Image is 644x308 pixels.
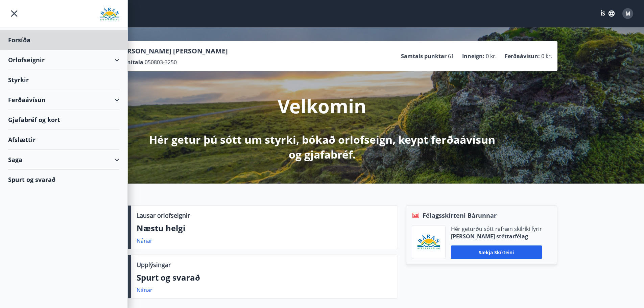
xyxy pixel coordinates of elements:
[137,286,152,294] a: Nánar
[451,245,542,259] button: Sækja skírteini
[117,46,228,56] p: [PERSON_NAME] [PERSON_NAME]
[620,5,636,22] button: M
[401,52,447,60] p: Samtals punktar
[541,52,552,60] span: 0 kr.
[462,52,484,60] p: Inneign :
[451,233,542,240] p: [PERSON_NAME] stéttarfélag
[451,225,542,233] p: Hér geturðu sótt rafræn skilríki fyrir
[144,132,501,162] p: Hér getur þú sótt um styrki, bókað orlofseign, keypt ferðaávísun og gjafabréf.
[8,90,119,110] div: Ferðaávísun
[8,110,119,130] div: Gjafabréf og kort
[137,260,171,269] p: Upplýsingar
[505,52,540,60] p: Ferðaávísun :
[137,272,392,283] p: Spurt og svarað
[8,7,20,20] button: menu
[448,52,454,60] span: 61
[100,7,119,21] img: union_logo
[145,58,177,66] span: 050803-3250
[597,7,618,20] button: ÍS
[423,211,497,220] span: Félagsskírteni Bárunnar
[8,30,119,50] div: Forsíða
[117,58,143,66] p: Kennitala
[137,222,392,234] p: Næstu helgi
[417,234,440,250] img: Bz2lGXKH3FXEIQKvoQ8VL0Fr0uCiWgfgA3I6fSs8.png
[8,50,119,70] div: Orlofseignir
[278,93,366,119] p: Velkomin
[486,52,497,60] span: 0 kr.
[8,70,119,90] div: Styrkir
[8,130,119,150] div: Afslættir
[137,237,152,244] a: Nánar
[137,211,190,220] p: Lausar orlofseignir
[8,150,119,170] div: Saga
[8,170,119,189] div: Spurt og svarað
[625,10,630,17] span: M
